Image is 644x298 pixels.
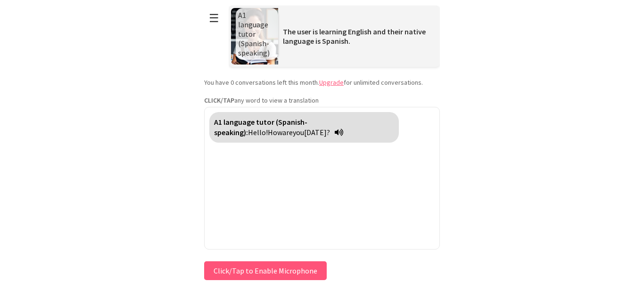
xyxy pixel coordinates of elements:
[293,128,304,137] span: you
[204,96,234,105] strong: CLICK/TAP
[283,27,426,46] span: The user is learning English and their native language is Spanish.
[231,8,278,64] img: Scenario Image
[204,261,327,280] button: Click/Tap to Enable Microphone
[204,78,440,87] p: You have 0 conversations left this month. for unlimited conversations.
[209,112,399,143] div: Click to translate
[214,117,307,137] strong: A1 language tutor (Spanish-speaking):
[268,128,282,137] span: How
[204,6,224,30] button: ☰
[304,128,330,137] span: [DATE]?
[282,128,293,137] span: are
[204,96,440,105] p: any word to view a translation
[319,78,344,87] a: Upgrade
[238,10,270,57] span: A1 language tutor (Spanish-speaking)
[248,128,268,137] span: Hello!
